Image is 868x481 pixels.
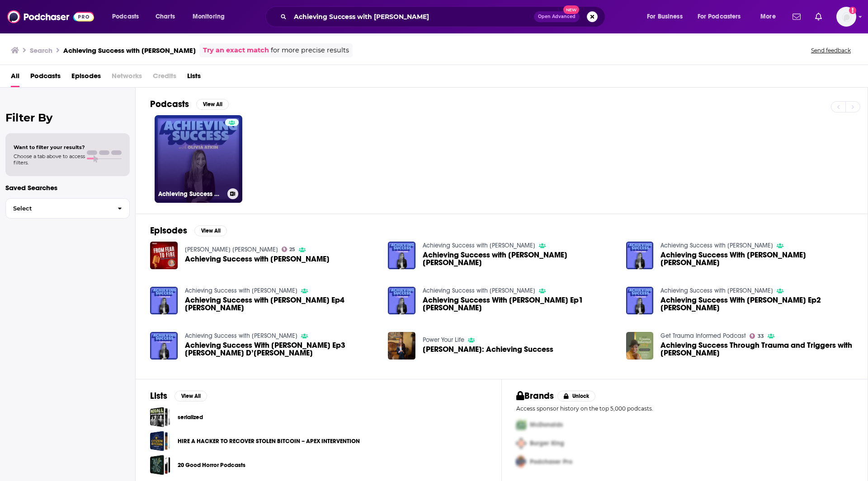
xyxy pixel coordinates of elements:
span: For Podcasters [698,10,741,23]
a: ListsView All [150,390,207,402]
span: Monitoring [193,10,225,23]
a: Achieving Success with Olivia Atkin [185,287,297,294]
span: Podcasts [112,10,139,23]
button: Show profile menu [836,7,856,27]
a: serialized [150,407,170,427]
img: User Profile [836,7,856,27]
a: Achieving Success with Olivia Atkin [423,287,535,294]
span: Podchaser Pro [530,458,572,466]
span: Choose a tab above to access filters. [14,153,85,166]
span: [PERSON_NAME]: Achieving Success [423,346,553,353]
a: Podcasts [30,69,61,87]
p: Saved Searches [5,183,130,192]
button: open menu [641,9,694,24]
a: Olivia Atkin: Achieving Success [423,346,553,353]
span: Achieving Success With [PERSON_NAME] [PERSON_NAME] [660,251,853,266]
span: Achieving Success With [PERSON_NAME] Ep1 [PERSON_NAME] [423,296,615,312]
a: 25 [282,247,296,252]
span: Achieving Success with [PERSON_NAME] Ep4 [PERSON_NAME] [185,296,377,312]
a: Achieving Success With Olivia Atkin Ep3 Erica D’Angelo Ochs [185,341,377,357]
a: Try an exact match [203,45,269,56]
button: open menu [754,9,787,24]
a: Achieving Success with Olivia Atkin Ep4 Glenn Page [185,296,377,312]
button: View All [194,225,227,236]
a: Show notifications dropdown [789,9,804,24]
button: Open AdvancedNew [534,11,580,22]
a: serialized [178,412,203,422]
img: Achieving Success With Olivia Atkin Ep3 Erica D’Angelo Ochs [150,332,178,360]
img: Achieving Success with Olivia Atkin Ron Cappuccio [388,242,415,269]
span: Achieving Success With [PERSON_NAME] Ep3 [PERSON_NAME] D’[PERSON_NAME] [185,341,377,357]
span: Charts [156,10,175,23]
img: Achieving Success With Olivia Atkin Ep2 Carlif Taylor [626,287,654,314]
h3: Achieving Success with [PERSON_NAME] [63,46,196,55]
span: Networks [112,69,142,87]
span: Achieving Success Through Trauma and Triggers with [PERSON_NAME] [660,341,853,357]
h2: Episodes [150,225,187,236]
a: Achieving Success with Olivia Atkin [185,255,330,263]
button: open menu [692,9,754,24]
button: Send feedback [808,47,854,54]
img: Third Pro Logo [513,453,530,471]
h2: Lists [150,390,167,402]
a: HIRE A HACKER TO RECOVER STOLEN BITCOIN – APEX INTERVENTION [150,431,170,451]
img: Achieving Success with Olivia Atkin [150,242,178,269]
a: Charts [150,9,180,24]
span: Open Advanced [538,14,576,19]
button: Unlock [557,391,596,402]
a: Achieving Success With Olivia Atkin Ep1 Chris Wilczewski [423,296,615,312]
span: Credits [153,69,176,87]
a: 20 Good Horror Podcasts [178,460,245,470]
span: More [760,10,776,23]
button: View All [196,99,229,110]
span: New [563,5,580,14]
span: Achieving Success with [PERSON_NAME] [185,255,330,263]
a: 20 Good Horror Podcasts [150,455,170,475]
p: Access sponsor history on the top 5,000 podcasts. [516,405,853,412]
h3: Achieving Success with [PERSON_NAME] [158,190,224,198]
button: open menu [186,9,236,24]
a: Achieving Success with Olivia Atkin [423,242,535,249]
a: Get Trauma Informed Podcast [660,332,746,340]
a: HIRE A HACKER TO RECOVER STOLEN BITCOIN – APEX INTERVENTION [178,436,360,446]
span: 25 [289,248,295,252]
img: Podchaser - Follow, Share and Rate Podcasts [7,8,94,25]
span: 33 [758,334,764,338]
a: Episodes [71,69,101,87]
svg: Add a profile image [849,7,856,14]
a: Achieving Success with Olivia Atkin [185,332,297,340]
div: Search podcasts, credits, & more... [274,6,614,27]
img: Olivia Atkin: Achieving Success [388,332,415,360]
button: open menu [106,9,151,24]
span: McDonalds [530,421,563,429]
img: First Pro Logo [513,416,530,434]
img: Achieving Success with Olivia Atkin Ep4 Glenn Page [150,287,178,314]
a: Show notifications dropdown [811,9,826,24]
a: Achieving Success With Olivia Atkin Marques Ogden [660,251,853,266]
button: View All [175,391,207,402]
a: PodcastsView All [150,98,229,110]
span: Burger King [530,439,564,447]
a: All [11,69,19,87]
h2: Brands [516,390,554,402]
img: Achieving Success Through Trauma and Triggers with Olivia Atkin [626,332,654,360]
a: Achieving Success with Olivia Atkin [660,242,773,249]
span: Select [6,205,110,211]
span: Achieving Success With [PERSON_NAME] Ep2 [PERSON_NAME] [660,296,853,312]
a: Lists [187,69,201,87]
img: Achieving Success With Olivia Atkin Ep1 Chris Wilczewski [388,287,415,314]
img: Achieving Success With Olivia Atkin Marques Ogden [626,242,654,269]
